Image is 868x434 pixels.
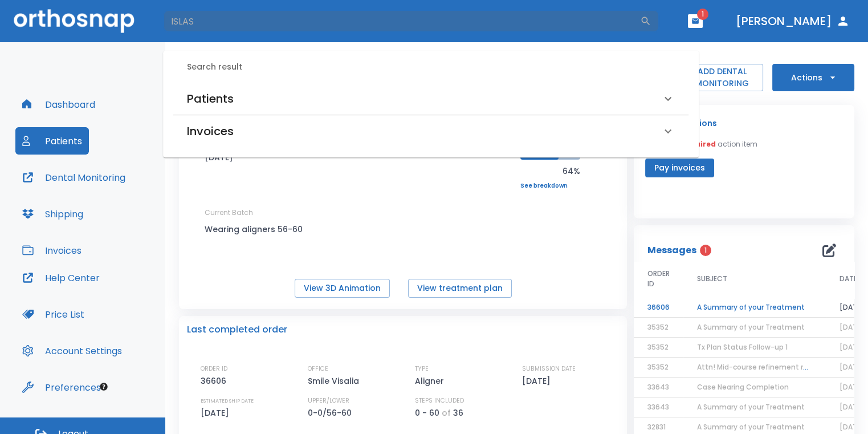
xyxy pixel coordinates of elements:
span: 35352 [647,322,669,332]
p: Current Batch [205,208,307,218]
p: UPPER/LOWER [308,396,349,406]
p: of [442,406,451,420]
div: Tooltip anchor [99,382,109,392]
span: 33643 [647,402,669,412]
h6: Search result [187,61,688,74]
p: OFFICE [308,364,328,374]
div: Patients [173,83,688,115]
p: 36 [453,406,463,420]
span: A Summary of your Treatment [697,322,805,332]
span: [DATE] [840,422,864,432]
img: Orthosnap [14,9,135,33]
p: 0 - 60 [415,406,439,420]
p: 0-0/56-60 [308,406,356,420]
div: Invoices [173,115,688,147]
input: Search by Patient Name or Case # [163,10,640,33]
span: 32831 [647,422,666,432]
span: 1 [700,245,711,256]
span: [DATE] [840,402,864,412]
p: TYPE [415,364,429,374]
button: Dashboard [15,91,102,118]
td: A Summary of your Treatment [683,298,826,318]
p: ESTIMATED SHIP DATE [201,396,254,406]
p: [DATE] [522,374,555,388]
td: 36606 [634,298,683,318]
button: Actions [772,64,854,91]
span: 1 [697,9,708,20]
button: Preferences [15,374,108,401]
span: Case Nearing Completion [697,382,789,392]
span: SUBJECT [697,274,727,284]
button: Dental Monitoring [15,164,132,191]
h6: Invoices [187,122,234,140]
span: [DATE] [840,322,864,332]
button: Price List [15,301,91,328]
h6: Patients [187,90,234,108]
p: Wearing aligners 56-60 [205,222,307,236]
button: View treatment plan [408,279,512,298]
button: Shipping [15,200,90,228]
button: Pay invoices [645,159,714,177]
p: Last completed order [187,323,287,336]
p: SUBMISSION DATE [522,364,576,374]
span: DATE [840,274,857,284]
p: You have action item [645,139,757,149]
span: [DATE] [840,362,864,372]
button: Patients [15,127,89,155]
span: A Summary of your Treatment [697,422,805,432]
button: View 3D Animation [295,279,390,298]
span: 33643 [647,382,669,392]
span: [DATE] [840,342,864,352]
button: Account Settings [15,337,129,364]
button: Help Center [15,264,107,291]
button: [PERSON_NAME] [731,11,854,31]
p: [DATE] [201,406,233,420]
span: Attn! Mid-course refinement required [697,362,830,372]
span: Tx Plan Status Follow-up 1 [697,342,788,352]
p: ORDER ID [201,364,227,374]
p: Aligner [415,374,448,388]
span: 35352 [647,342,669,352]
span: A Summary of your Treatment [697,402,805,412]
span: 35352 [647,362,669,372]
button: Invoices [15,237,88,264]
span: ORDER ID [647,269,670,289]
p: Messages [647,244,696,257]
a: See breakdown [520,182,580,189]
p: Smile Visalia [308,374,363,388]
p: STEPS INCLUDED [415,396,464,406]
span: [DATE] [840,382,864,392]
p: 64% [520,164,580,178]
p: 36606 [201,374,230,388]
button: ADD DENTAL MONITORING [681,64,763,91]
